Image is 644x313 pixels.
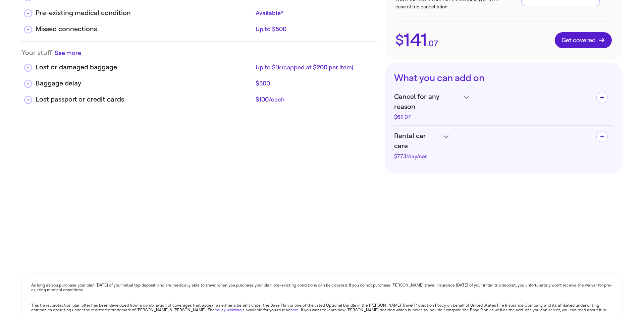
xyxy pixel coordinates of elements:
[36,8,253,18] div: Pre-existing medical condition
[21,89,378,105] div: Lost passport or credit cards$100/each
[395,33,404,47] span: $
[36,95,253,105] div: Lost passport or credit cards
[21,73,378,89] div: Baggage delay$500
[596,131,608,142] button: Add
[21,49,378,57] div: Your stuff
[256,79,373,87] div: $500
[55,49,81,57] button: See more
[215,308,241,312] a: policy wording
[21,19,378,35] div: Missed connectionsUp to $500
[21,57,378,73] div: Lost or damaged baggageUp to $1k (capped at $200 per item)
[429,40,438,48] span: 07
[256,25,373,33] div: Up to $500
[256,63,373,71] div: Up to $1k (capped at $200 per item)
[394,154,440,159] div: $7.73
[394,115,461,120] div: $62.07
[561,37,605,44] span: Get covered
[404,31,427,49] span: 141
[21,3,378,19] div: Pre-existing medical conditionAvailable*
[394,72,613,84] h3: What you can add on
[31,283,613,293] p: As long as you purchase your plan [DATE] of your initial trip deposit, and are medically able to ...
[555,32,612,48] button: Get covered
[36,62,253,72] div: Lost or damaged baggage
[406,153,427,160] span: /day/car
[427,40,429,48] span: .
[36,24,253,34] div: Missed connections
[256,9,373,17] div: Available*
[394,131,448,159] h4: Rental car care$7.73/day/car
[394,131,440,151] span: Rental car care
[394,92,469,120] h4: Cancel for any reason$62.07
[394,92,461,112] span: Cancel for any reason
[290,308,299,312] a: here
[596,92,608,103] button: Add
[36,78,253,88] div: Baggage delay
[256,96,373,104] div: $100/each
